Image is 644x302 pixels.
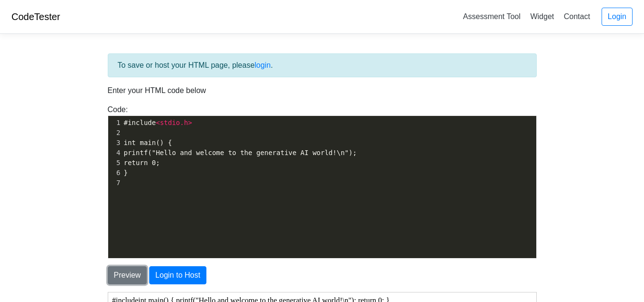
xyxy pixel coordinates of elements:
[160,119,188,126] span: stdio.h
[108,118,122,128] div: 1
[4,4,424,186] body: #include
[124,169,128,177] span: }
[108,53,537,77] div: To save or host your HTML page, please .
[108,85,537,96] p: Enter your HTML code below
[11,11,60,22] a: CodeTester
[124,139,172,146] span: int main() {
[459,9,524,24] a: Assessment Tool
[108,266,147,284] button: Preview
[30,4,281,12] stdio: int main() { printf("Hello and welcome to the generative AI world!\n"); return 0; }
[602,8,633,26] a: Login
[255,61,271,69] a: login
[108,158,122,168] div: 5
[156,119,160,126] span: <
[108,148,122,158] div: 4
[108,128,122,138] div: 2
[149,266,206,284] button: Login to Host
[108,168,122,178] div: 6
[188,119,192,126] span: >
[108,138,122,148] div: 3
[101,104,544,259] div: Code:
[560,9,594,24] a: Contact
[124,149,357,156] span: printf("Hello and welcome to the generative AI world!\n");
[124,119,192,126] span: #include
[526,9,558,24] a: Widget
[108,178,122,188] div: 7
[124,159,160,167] span: return 0;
